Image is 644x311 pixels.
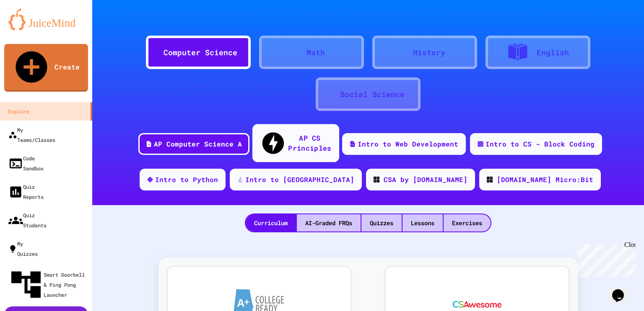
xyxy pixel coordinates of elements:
[164,47,237,58] div: Computer Science
[537,47,569,58] div: English
[8,106,29,116] div: Explore
[288,133,331,153] div: AP CS Principles
[413,47,445,58] div: History
[8,182,44,202] div: Quiz Reports
[8,239,38,259] div: My Quizzes
[358,139,458,149] div: Intro to Web Development
[8,210,47,230] div: Quiz Students
[4,44,88,92] a: Create
[497,175,593,185] div: [DOMAIN_NAME] Micro:Bit
[155,175,218,185] div: Intro to Python
[384,175,467,185] div: CSA by [DOMAIN_NAME]
[487,177,493,182] img: CODE_logo_RGB.png
[246,214,296,231] div: Curriculum
[374,177,379,182] img: CODE_logo_RGB.png
[306,47,325,58] div: Math
[486,139,595,149] div: Intro to CS - Block Coding
[609,278,636,303] iframe: chat widget
[361,214,402,231] div: Quizzes
[340,89,405,100] div: Social Science
[154,139,242,149] div: AP Computer Science A
[8,125,55,145] div: My Teams/Classes
[444,214,491,231] div: Exercises
[297,214,361,231] div: AI-Graded FRQs
[574,241,636,277] iframe: chat widget
[8,267,89,302] div: Smart Doorbell & Ping Pong Launcher
[3,3,58,53] div: Chat with us now!Close
[402,214,443,231] div: Lessons
[8,8,84,30] img: logo-orange.svg
[245,175,354,185] div: Intro to [GEOGRAPHIC_DATA]
[8,153,44,173] div: Code Sandbox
